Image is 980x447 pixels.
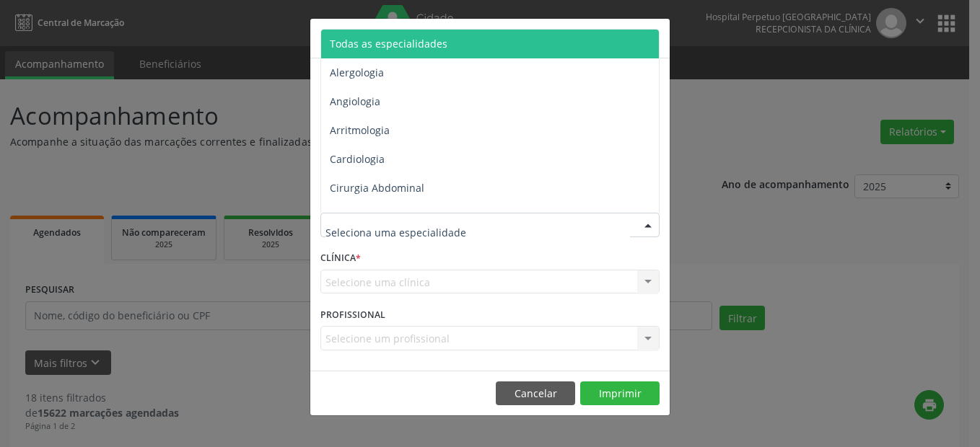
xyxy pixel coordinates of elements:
[320,304,385,326] label: PROFISSIONAL
[330,123,390,137] span: Arritmologia
[641,19,670,54] button: Close
[320,247,361,270] label: CLÍNICA
[330,181,424,195] span: Cirurgia Abdominal
[496,381,575,406] button: Cancelar
[330,94,380,108] span: Angiologia
[330,210,419,223] span: Cirurgia Bariatrica
[330,66,384,79] span: Alergologia
[580,381,660,406] button: Imprimir
[320,29,486,48] h5: Relatório de agendamentos
[325,218,630,247] input: Seleciona uma especialidade
[330,37,447,50] span: Todas as especialidades
[330,152,385,166] span: Cardiologia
